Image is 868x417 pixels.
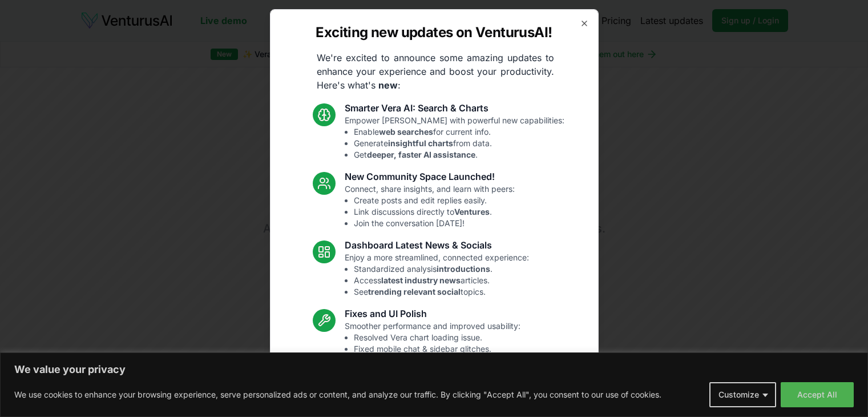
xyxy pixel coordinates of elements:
[354,263,529,275] li: Standardized analysis .
[381,275,461,285] strong: latest industry news
[354,138,564,149] li: Generate from data.
[354,206,515,218] li: Link discussions directly to .
[354,195,515,206] li: Create posts and edit replies easily.
[368,287,461,296] strong: trending relevant social
[454,207,490,216] strong: Ventures
[354,126,564,138] li: Enable for current info.
[345,307,520,320] h3: Fixes and UI Polish
[354,275,529,286] li: Access articles.
[437,264,490,274] strong: introductions
[354,355,520,366] li: Enhanced overall UI consistency.
[345,101,564,115] h3: Smarter Vera AI: Search & Charts
[316,23,552,42] h2: Exciting new updates on VenturusAI!
[378,79,398,91] strong: new
[367,150,475,159] strong: deeper, faster AI assistance
[354,332,520,343] li: Resolved Vera chart loading issue.
[345,238,529,252] h3: Dashboard Latest News & Socials
[306,375,562,416] p: These updates are designed to make VenturusAI more powerful, intuitive, and user-friendly. Let us...
[345,115,564,161] p: Empower [PERSON_NAME] with powerful new capabilities:
[354,286,529,298] li: See topics.
[345,252,529,298] p: Enjoy a more streamlined, connected experience:
[388,138,453,148] strong: insightful charts
[354,218,515,229] li: Join the conversation [DATE]!
[354,149,564,161] li: Get .
[345,170,515,183] h3: New Community Space Launched!
[354,343,520,355] li: Fixed mobile chat & sidebar glitches.
[345,183,515,229] p: Connect, share insights, and learn with peers:
[345,320,520,366] p: Smoother performance and improved usability:
[379,127,433,137] strong: web searches
[308,51,563,92] p: We're excited to announce some amazing updates to enhance your experience and boost your producti...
